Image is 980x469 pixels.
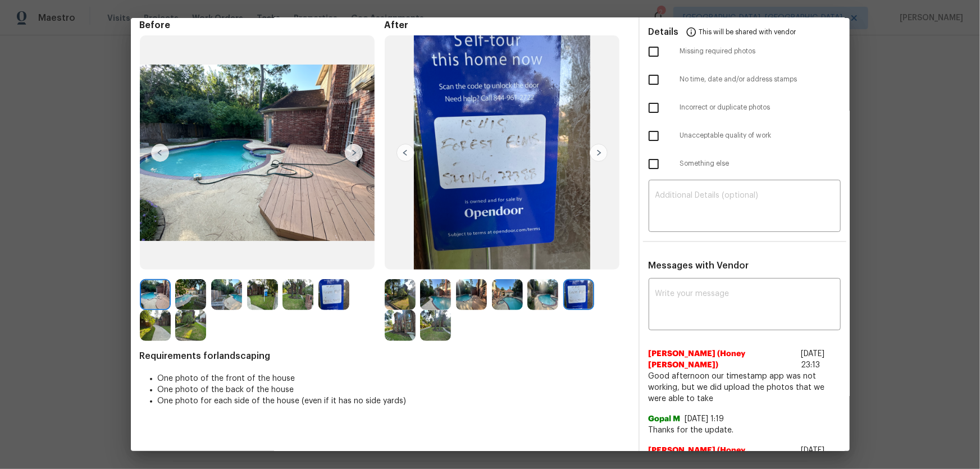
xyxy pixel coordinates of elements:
[649,445,797,467] span: [PERSON_NAME] (Honey [PERSON_NAME])
[140,350,630,362] span: Requirements for landscaping
[158,384,630,395] li: One photo of the back of the house
[640,38,850,66] div: Missing required photos
[158,395,630,407] li: One photo for each side of the house (even if it has no side yards)
[801,447,827,466] span: [DATE], 22:9
[649,18,679,45] span: Details
[640,150,850,178] div: Something else
[801,350,824,369] span: [DATE] 23:13
[649,348,797,371] span: [PERSON_NAME] (Honey [PERSON_NAME])
[158,373,630,384] li: One photo of the front of the house
[685,415,724,423] span: [DATE] 1:19
[680,159,841,169] span: Something else
[345,144,363,162] img: right-chevron-button-url
[640,66,850,94] div: No time, date and/or address stamps
[385,20,630,31] span: After
[649,371,841,404] span: Good afternoon our timestamp app was not working, but we did upload the photos that we were able ...
[140,20,385,31] span: Before
[680,131,841,140] span: Unacceptable quality of work
[699,18,796,45] span: This will be shared with vendor
[680,47,841,56] span: Missing required photos
[396,144,414,162] img: left-chevron-button-url
[649,413,681,425] span: Gopal M
[649,261,749,270] span: Messages with Vendor
[590,144,608,162] img: right-chevron-button-url
[151,144,169,162] img: left-chevron-button-url
[649,425,841,436] span: Thanks for the update.
[680,103,841,112] span: Incorrect or duplicate photos
[640,94,850,122] div: Incorrect or duplicate photos
[640,122,850,150] div: Unacceptable quality of work
[680,75,841,84] span: No time, date and/or address stamps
